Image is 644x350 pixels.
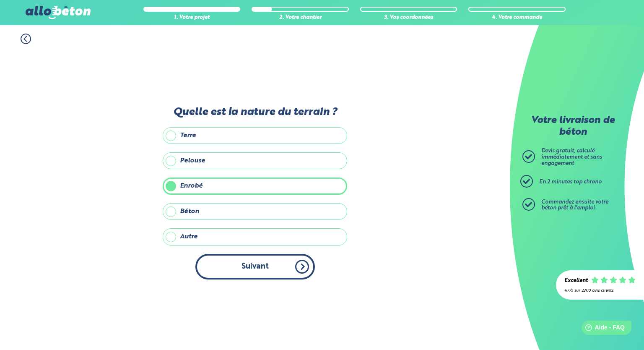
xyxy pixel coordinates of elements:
[252,15,349,21] div: 2. Votre chantier
[163,127,347,144] label: Terre
[569,317,635,341] iframe: Help widget launcher
[163,152,347,169] label: Pelouse
[163,228,347,245] label: Autre
[541,199,608,211] span: Commandez ensuite votre béton prêt à l'emploi
[468,15,566,21] div: 4. Votre commande
[525,115,621,138] p: Votre livraison de béton
[360,15,457,21] div: 3. Vos coordonnées
[564,288,636,293] div: 4.7/5 sur 2300 avis clients
[163,178,347,194] label: Enrobé
[539,179,602,185] span: En 2 minutes top chrono
[564,278,588,284] div: Excellent
[541,148,602,166] span: Devis gratuit, calculé immédiatement et sans engagement
[163,203,347,220] label: Béton
[143,15,241,21] div: 1. Votre projet
[163,106,347,118] label: Quelle est la nature du terrain ?
[195,254,315,279] button: Suivant
[26,6,90,19] img: allobéton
